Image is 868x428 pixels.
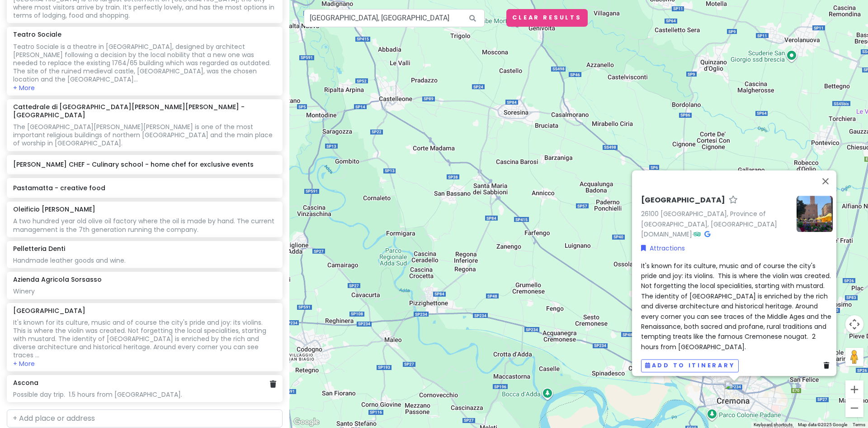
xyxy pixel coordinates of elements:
[754,422,793,428] button: Keyboard shortcuts
[641,359,739,372] button: Add to itinerary
[641,243,685,253] a: Attractions
[13,287,276,295] div: Winery
[641,196,725,205] h6: [GEOGRAPHIC_DATA]
[641,261,833,351] span: It's known for its culture, music and of course the city's pride and joy: its violins. This is wh...
[13,123,276,148] div: The [GEOGRAPHIC_DATA][PERSON_NAME][PERSON_NAME] is one of the most important religious buildings ...
[13,84,35,92] button: + More
[13,275,102,284] h6: Azienda Agricola Sorsasso
[13,256,276,264] div: Handmade leather goods and wine.
[7,409,283,428] input: + Add place or address
[824,361,833,370] a: Delete place
[13,379,38,387] h6: Ascona
[13,30,61,38] h6: Teatro Sociale
[693,231,701,237] i: Tripadvisor
[845,399,863,417] button: Zoom out
[304,9,485,27] input: Search a place
[798,422,847,427] span: Map data ©2025 Google
[13,184,276,192] h6: Pastamatta - creative food
[797,196,833,232] img: Picture of the place
[815,170,836,192] button: Close
[704,231,710,237] i: Google Maps
[845,380,863,399] button: Zoom in
[292,416,321,428] img: Google
[292,416,321,428] a: Open this area in Google Maps (opens a new window)
[13,160,276,168] h6: [PERSON_NAME] CHEF - Culinary school - home chef for exclusive events
[641,209,777,229] a: 26100 [GEOGRAPHIC_DATA], Province of [GEOGRAPHIC_DATA], [GEOGRAPHIC_DATA]
[845,348,863,366] button: Drag Pegman onto the map to open Street View
[13,390,276,399] div: Possible day trip. 1.5 hours from [GEOGRAPHIC_DATA].
[506,9,588,27] button: Clear Results
[13,318,276,360] div: It's known for its culture, music and of course the city's pride and joy: its violins. This is wh...
[13,43,276,84] div: Teatro Sociale is a theatre in [GEOGRAPHIC_DATA], designed by architect [PERSON_NAME] following a...
[13,103,276,119] h6: Cattedrale di [GEOGRAPHIC_DATA][PERSON_NAME][PERSON_NAME] - [GEOGRAPHIC_DATA]
[270,379,276,390] a: Delete place
[13,217,276,233] div: A two hundred year old olive oil factory where the oil is made by hand. The current management is...
[729,196,738,205] a: Star place
[13,307,85,315] h6: [GEOGRAPHIC_DATA]
[13,205,95,213] h6: Oleificio [PERSON_NAME]
[721,377,748,404] div: Cremona
[13,360,35,368] button: + More
[13,245,65,253] h6: Pelletteria Denti
[641,196,789,240] div: ·
[853,422,865,427] a: Terms
[845,315,863,333] button: Map camera controls
[641,230,692,239] a: [DOMAIN_NAME]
